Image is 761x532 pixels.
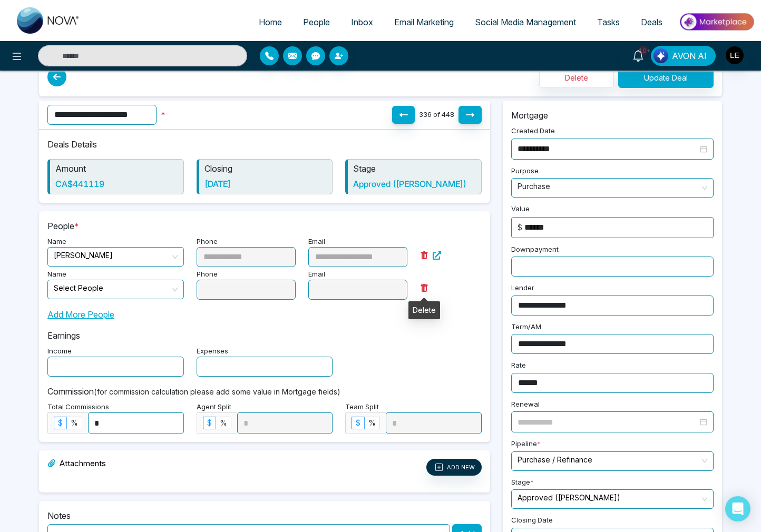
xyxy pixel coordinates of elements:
p: Stage [353,162,476,175]
button: ADD NEW [426,459,482,476]
img: User Avatar [726,46,744,64]
label: Renewal [511,399,540,412]
label: Total Commissions [47,402,109,412]
p: Earnings [47,329,482,342]
label: Term/AM [511,322,541,334]
span: Email Marketing [394,17,454,27]
label: Agent Split [197,402,231,412]
p: Deals Details [47,138,482,151]
a: Tasks [587,12,630,32]
a: Home [248,12,292,32]
h6: CA$ 441119 [55,179,178,189]
label: Name [47,237,66,247]
span: % [71,418,78,427]
a: Deals [630,12,673,32]
label: Phone [197,237,218,247]
h6: Attachments [47,459,106,471]
p: Notes [47,509,482,522]
label: Downpayment [511,244,559,257]
span: 336 of 448 [419,110,454,119]
span: $ [356,418,360,427]
span: $ [207,418,212,427]
span: Home [259,17,282,27]
span: % [368,418,376,427]
button: AVON AI [651,46,716,66]
label: Lender [511,283,534,295]
button: Delete [539,67,614,88]
a: 10+ [626,46,651,64]
label: Rate [511,360,526,373]
span: Tasks [597,17,620,27]
div: Open Intercom Messenger [725,496,750,521]
p: Mortgage [511,109,714,122]
a: Social Media Management [464,12,587,32]
a: Email Marketing [384,12,464,32]
span: Social Media Management [475,17,576,27]
label: Value [511,204,530,216]
label: Stage [511,477,534,490]
h6: Approved ([PERSON_NAME]) [353,179,476,189]
span: Inbox [351,17,373,27]
h6: [DATE] [204,179,327,189]
label: Closing Date [511,515,553,528]
p: People [47,220,482,232]
span: $ [58,418,63,427]
label: Created Date [511,126,555,139]
small: (for commission calculation please add some value in Mortgage fields) [94,387,340,396]
label: Email [308,269,325,280]
p: Amount [55,162,178,175]
img: Nova CRM Logo [17,7,80,34]
label: Purpose [511,166,539,179]
span: People [303,17,330,27]
span: Add More People [47,308,114,321]
label: Name [47,269,66,280]
span: Deals [641,17,662,27]
span: AVON AI [672,50,707,62]
a: Inbox [340,12,384,32]
p: Closing [204,162,327,175]
label: Team Split [345,402,379,412]
span: Purchase [518,179,707,197]
img: Market-place.gif [678,10,755,34]
span: % [220,418,227,427]
span: 10+ [638,46,648,55]
label: Expenses [197,346,228,357]
button: Update Deal [618,67,714,88]
img: Lead Flow [653,48,668,63]
label: Phone [197,269,218,280]
div: Delete [408,301,440,319]
a: People [292,12,340,32]
p: Commission [47,385,482,398]
label: Income [47,346,72,357]
label: Email [308,237,325,247]
label: Pipeline [511,439,541,451]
